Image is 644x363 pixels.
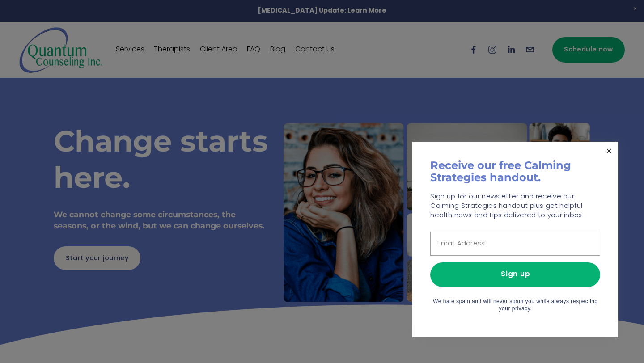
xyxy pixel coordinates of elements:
[430,262,600,287] button: Sign up
[430,192,600,220] p: Sign up for our newsletter and receive our Calming Strategies handout plus get helpful health new...
[430,160,600,183] h1: Receive our free Calming Strategies handout.
[430,298,600,312] p: We hate spam and will never spam you while always respecting your privacy.
[430,232,600,256] input: Email Address
[501,269,530,280] span: Sign up
[601,143,617,159] a: Close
